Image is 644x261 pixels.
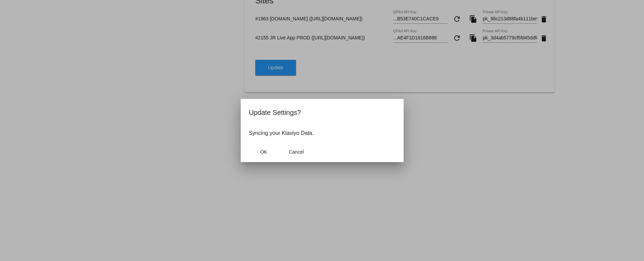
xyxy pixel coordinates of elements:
button: Close dialog [281,146,311,158]
span: Cancel [289,149,304,155]
p: Syncing your Klaviyo Data. [249,130,395,136]
button: Close dialog [249,146,279,158]
span: OK [260,149,267,155]
h2: Update Settings? [249,107,395,118]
